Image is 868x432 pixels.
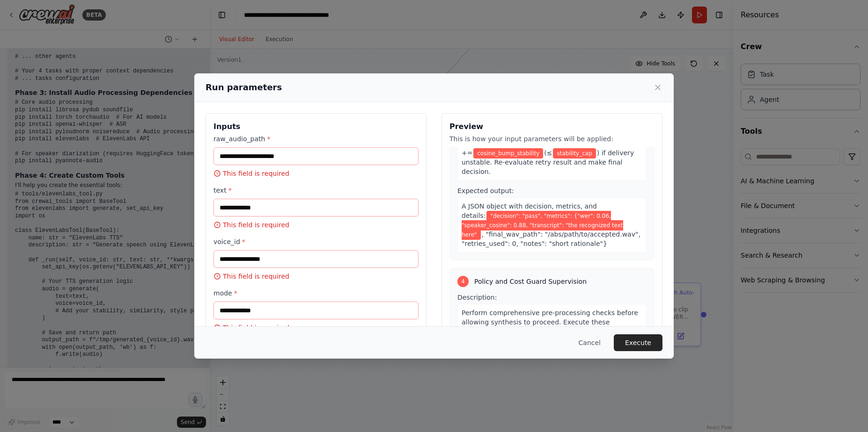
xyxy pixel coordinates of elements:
[457,276,469,287] div: 4
[473,148,543,158] span: Variable: cosine_bump_stability
[544,149,552,157] span: (≤
[474,277,587,286] span: Policy and Cost Guard Supervision
[213,121,419,132] h3: Inputs
[462,211,623,240] span: Variable: "decision": "pass", "metrics": {"wer": 0.06, "speaker_cosine": 0.88, "transcript": "the...
[457,294,497,301] span: Description:
[213,169,419,178] p: This field is required
[213,186,419,195] label: text
[553,148,596,158] span: Variable: stability_cap
[462,230,640,247] span: , "final_wav_path": "/abs/path/to/accepted.wav", "retries_used": 0, "notes": "short rationale"}
[462,202,597,219] span: A JSON object with decision, metrics, and details:
[457,187,514,194] span: Expected output:
[462,309,638,345] span: Perform comprehensive pre-processing checks before allowing synthesis to proceed. Execute these v...
[571,334,608,351] button: Cancel
[449,121,655,132] h3: Preview
[449,134,655,144] p: This is how your input parameters will be applied:
[462,149,634,175] span: ) if delivery unstable. Re-evaluate retry result and make final decision.
[213,272,419,281] p: This field is required
[213,323,419,332] p: This field is required
[206,81,282,94] h2: Run parameters
[213,134,419,144] label: raw_audio_path
[213,288,419,298] label: mode
[614,334,662,351] button: Execute
[213,220,419,230] p: This field is required
[213,237,419,246] label: voice_id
